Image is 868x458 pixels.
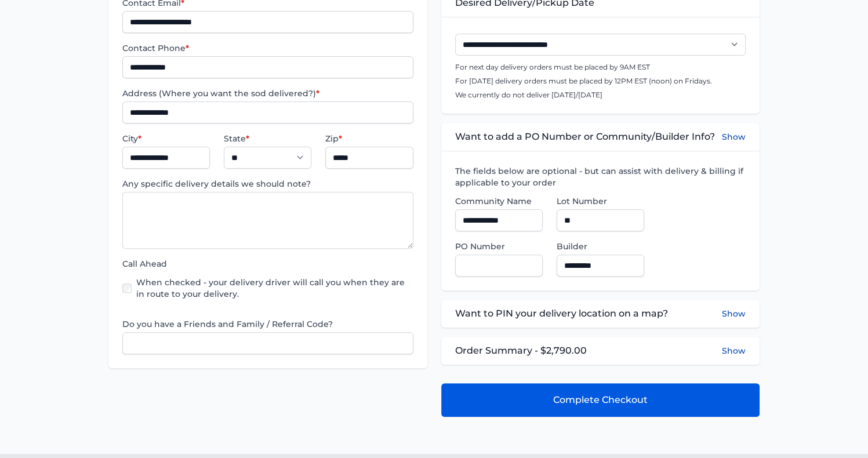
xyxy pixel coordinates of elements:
label: Address (Where you want the sod delivered?) [122,88,413,99]
span: Complete Checkout [553,393,648,407]
button: Complete Checkout [441,383,760,417]
label: Zip [325,133,413,144]
label: Community Name [455,195,543,207]
label: Do you have a Friends and Family / Referral Code? [122,318,413,330]
label: Call Ahead [122,258,413,270]
label: City [122,133,210,144]
label: Builder [557,241,644,252]
label: When checked - your delivery driver will call you when they are in route to your delivery. [136,277,413,300]
span: Want to add a PO Number or Community/Builder Info? [455,130,715,144]
span: Order Summary - $2,790.00 [455,344,587,358]
label: The fields below are optional - but can assist with delivery & billing if applicable to your order [455,165,746,188]
p: For [DATE] delivery orders must be placed by 12PM EST (noon) on Fridays. [455,77,746,86]
p: For next day delivery orders must be placed by 9AM EST [455,63,746,72]
label: Any specific delivery details we should note? [122,178,413,190]
label: PO Number [455,241,543,252]
button: Show [722,307,746,321]
button: Show [722,130,746,144]
label: State [224,133,311,144]
p: We currently do not deliver [DATE]/[DATE] [455,90,746,100]
label: Contact Phone [122,42,413,54]
span: Want to PIN your delivery location on a map? [455,307,668,321]
button: Show [722,345,746,357]
label: Lot Number [557,195,644,207]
